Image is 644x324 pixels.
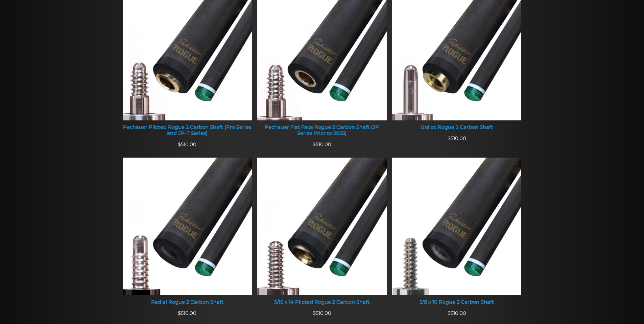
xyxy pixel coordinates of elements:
[257,299,387,305] div: 5/16 x 14 Piloted Rogue 2 Carbon Shaft
[313,310,316,316] span: $
[123,124,252,136] div: Pechauer Piloted Rogue 2 Carbon Shaft (Pro Series and JP-T Series)
[392,124,522,131] div: Uniloc Rogue 2 Carbon Shaft
[448,310,451,316] span: $
[448,135,466,141] span: 510.00
[392,299,522,305] div: 3/8 x 10 Rogue 2 Carbon Shaft
[123,158,252,309] a: Radial Rogue 2 Carbon Shaft Radial Rogue 2 Carbon Shaft
[178,141,196,147] span: 510.00
[178,310,181,316] span: $
[448,135,451,141] span: $
[313,141,331,147] span: 510.00
[257,124,387,136] div: Pechauer Flat Face Rogue 2 Carbon Shaft (JP Series Prior to 2025)
[178,310,196,316] span: 510.00
[313,141,316,147] span: $
[123,299,252,305] div: Radial Rogue 2 Carbon Shaft
[178,141,181,147] span: $
[313,310,331,316] span: 510.00
[257,158,387,295] img: 5/16 x 14 Piloted Rogue 2 Carbon Shaft
[448,310,466,316] span: 510.00
[123,158,252,295] img: Radial Rogue 2 Carbon Shaft
[392,158,522,309] a: 3/8 x 10 Rogue 2 Carbon Shaft 3/8 x 10 Rogue 2 Carbon Shaft
[257,158,387,309] a: 5/16 x 14 Piloted Rogue 2 Carbon Shaft 5/16 x 14 Piloted Rogue 2 Carbon Shaft
[392,158,522,295] img: 3/8 x 10 Rogue 2 Carbon Shaft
